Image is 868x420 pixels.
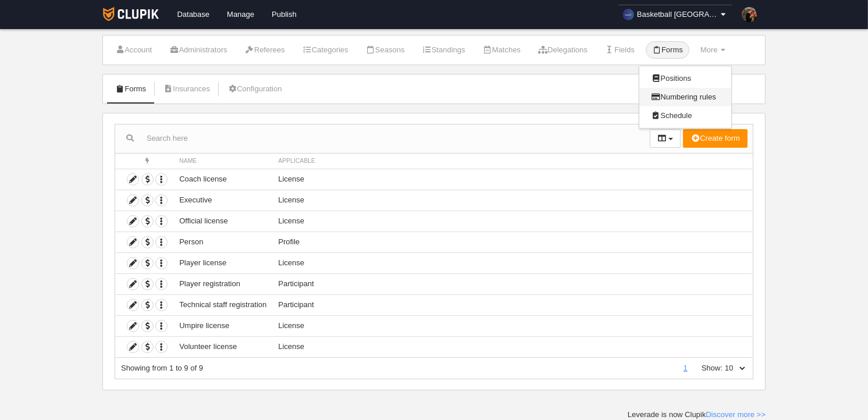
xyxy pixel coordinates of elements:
a: Standings [416,41,472,59]
a: More [694,41,732,59]
td: Volunteer license [173,336,272,357]
a: Forms [109,80,152,98]
td: License [272,252,753,273]
td: Coach license [173,169,272,190]
td: Official license [173,211,272,232]
a: 1 [681,364,690,372]
a: Administrators [163,41,233,59]
a: Seasons [360,41,411,59]
img: Clupik [103,7,159,21]
a: Numbering rules [639,88,731,106]
span: More [700,45,718,54]
a: Forms [646,41,689,59]
input: Search here [115,130,650,147]
a: Schedule [639,106,731,125]
img: Pa7qpGGeTgmA.30x30.jpg [742,7,757,22]
span: Name [179,158,197,164]
td: Technical staff registration [173,294,272,315]
td: Player license [173,252,272,273]
td: Umpire license [173,315,272,336]
a: Insurances [157,80,216,98]
a: Referees [239,41,291,59]
td: Participant [272,294,753,315]
td: License [272,169,753,190]
a: Account [109,41,158,59]
td: License [272,336,753,357]
td: Participant [272,273,753,294]
a: Positions [639,69,731,88]
a: Delegations [532,41,594,59]
span: Showing from 1 to 9 of 9 [121,364,203,372]
td: License [272,211,753,232]
a: Basketball [GEOGRAPHIC_DATA] [618,5,733,24]
span: Applicable [278,158,315,164]
label: Show: [690,363,723,373]
td: License [272,315,753,336]
td: License [272,190,753,211]
div: Leverade is now Clupik [628,410,766,420]
img: OaoeUhFU91XK.30x30.jpg [622,9,634,20]
a: Categories [296,41,355,59]
span: Basketball [GEOGRAPHIC_DATA] [637,9,718,20]
button: Create form [683,129,748,148]
td: Player registration [173,273,272,294]
td: Profile [272,232,753,252]
a: Discover more >> [706,410,766,419]
a: Matches [476,41,527,59]
td: Executive [173,190,272,211]
a: Configuration [221,80,289,98]
a: Fields [599,41,641,59]
td: Person [173,232,272,252]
